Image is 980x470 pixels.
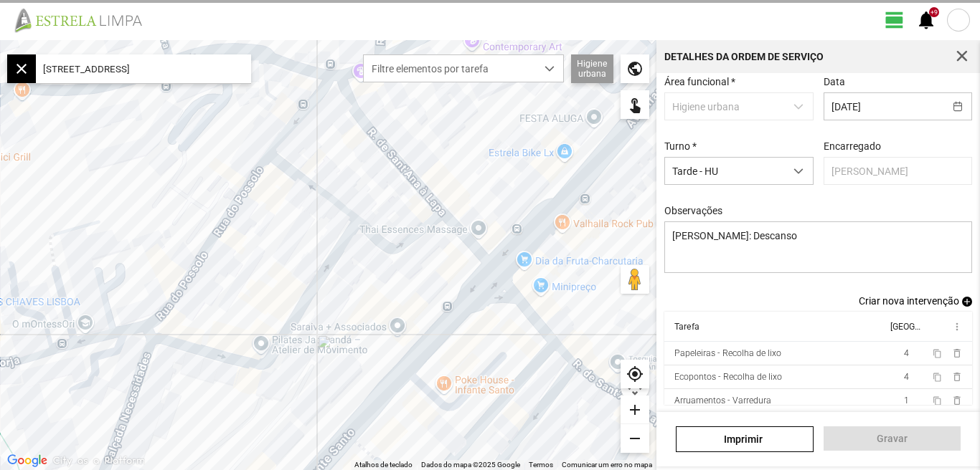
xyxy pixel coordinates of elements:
[10,7,158,33] img: file
[421,461,520,469] span: Dados do mapa ©2025 Google
[890,322,920,332] div: [GEOGRAPHIC_DATA]
[674,372,782,382] div: Ecopontos - Recolha de lixo
[932,395,943,406] button: content_copy
[571,54,613,83] div: Higiene urbana
[536,55,564,82] div: dropdown trigger
[951,321,962,332] span: more_vert
[932,347,943,359] button: content_copy
[621,54,649,83] div: public
[621,424,649,453] div: remove
[621,360,649,388] div: my_location
[4,451,51,470] img: Google
[674,348,781,358] div: Papeleiras - Recolha de lixo
[859,295,959,307] span: Criar nova intervenção
[904,395,909,406] span: 1
[932,396,941,406] span: content_copy
[674,395,771,406] div: Arruamentos - Varredura
[665,158,785,184] span: Tarde - HU
[904,372,909,382] span: 4
[621,90,649,119] div: touch_app
[674,322,699,332] div: Tarefa
[664,52,824,62] div: Detalhes da Ordem de Serviço
[4,451,51,470] a: Abrir esta área no Google Maps (abre uma nova janela)
[529,461,553,469] a: Termos (abre num novo separador)
[884,9,905,31] span: view_day
[932,373,941,382] span: content_copy
[676,426,813,452] a: Imprimir
[354,460,413,470] button: Atalhos de teclado
[364,55,536,82] span: Filtre elementos por tarefa
[904,348,909,358] span: 4
[664,140,697,152] label: Turno *
[824,76,845,87] label: Data
[36,54,251,83] input: Pesquise por local
[664,205,722,216] label: Observações
[664,76,735,87] label: Área funcional *
[831,433,953,444] span: Gravar
[824,140,881,152] label: Encarregado
[7,54,36,83] div: close
[824,426,961,451] button: Gravar
[621,265,649,294] button: Arraste o Pegman para o mapa para abrir o Street View
[785,158,813,184] div: dropdown trigger
[951,395,962,406] span: delete_outline
[915,9,937,31] span: notifications
[951,347,962,359] span: delete_outline
[932,371,943,383] button: content_copy
[962,297,972,307] span: add
[929,7,939,17] div: +9
[562,461,652,469] a: Comunicar um erro no mapa
[932,349,941,358] span: content_copy
[621,395,649,424] div: add
[951,371,962,383] span: delete_outline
